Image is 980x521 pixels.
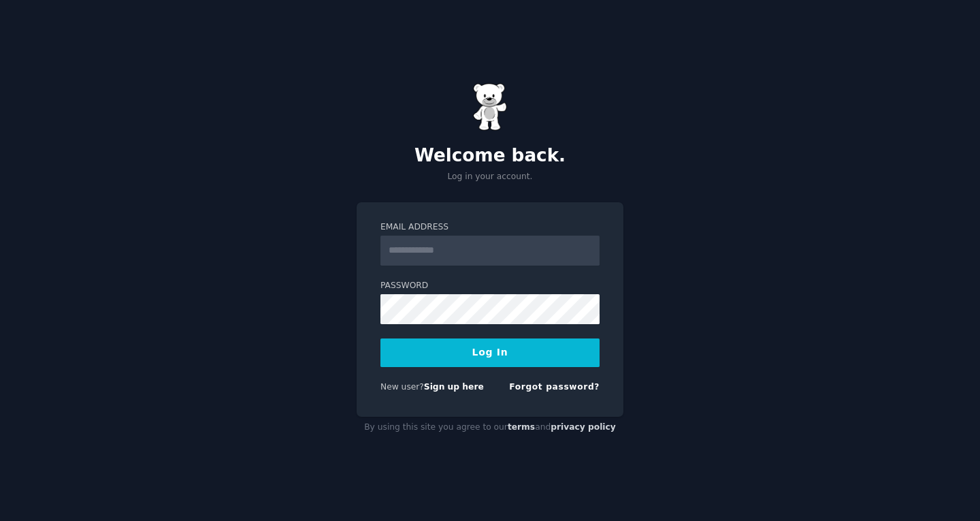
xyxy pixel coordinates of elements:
[380,382,424,392] span: New user?
[380,280,600,292] label: Password
[473,83,507,131] img: Gummy Bear
[380,221,600,234] label: Email Address
[357,145,623,167] h2: Welcome back.
[357,417,623,439] div: By using this site you agree to our and
[551,422,616,432] a: privacy policy
[508,422,535,432] a: terms
[380,338,600,367] button: Log In
[424,382,484,392] a: Sign up here
[509,382,600,392] a: Forgot password?
[357,171,623,183] p: Log in your account.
